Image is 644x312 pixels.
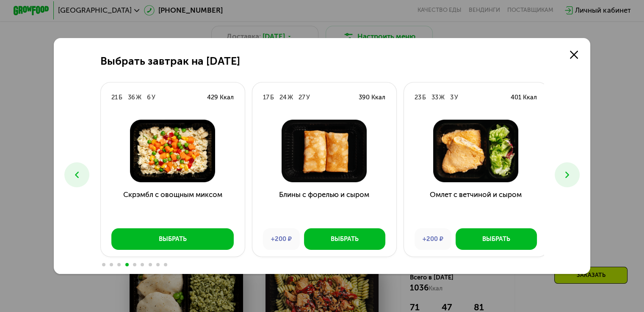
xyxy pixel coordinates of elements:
button: Выбрать [456,228,537,250]
img: Омлет с ветчиной и сыром [411,120,540,182]
div: 401 Ккал [511,93,537,102]
div: 17 [263,93,269,102]
div: 21 [111,93,118,102]
div: +200 ₽ [415,228,451,250]
div: Б [119,93,122,102]
div: 6 [147,93,151,102]
div: 24 [279,93,287,102]
div: Б [422,93,426,102]
img: Блины с форелью и сыром [259,120,389,182]
div: 33 [431,93,438,102]
div: У [152,93,155,102]
h3: Блины с форелью и сыром [252,189,396,222]
div: 27 [299,93,305,102]
div: Выбрать [331,235,359,244]
div: 3 [450,93,453,102]
div: Б [270,93,274,102]
h3: Скрэмбл с овощным миксом [101,189,245,222]
div: Выбрать [159,235,187,244]
div: 23 [415,93,421,102]
div: 390 Ккал [359,93,385,102]
div: Ж [287,93,293,102]
button: Выбрать [111,228,234,250]
h3: Омлет с ветчиной и сыром [404,189,548,222]
div: 36 [128,93,135,102]
div: +200 ₽ [263,228,300,250]
div: Ж [136,93,141,102]
div: 429 Ккал [207,93,234,102]
img: Скрэмбл с овощным миксом [108,120,237,182]
div: У [454,93,458,102]
button: Выбрать [304,228,385,250]
div: У [306,93,310,102]
div: Ж [439,93,445,102]
h2: Выбрать завтрак на [DATE] [100,55,240,68]
div: Выбрать [482,235,510,244]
